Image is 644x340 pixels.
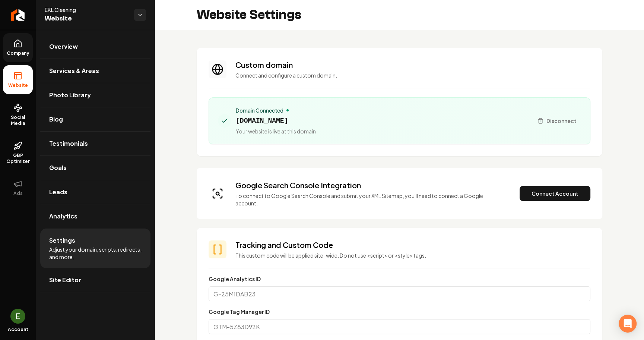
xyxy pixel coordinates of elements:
span: Blog [49,115,63,124]
span: Settings [49,236,75,245]
span: [DOMAIN_NAME] [236,116,316,126]
a: Analytics [40,204,150,228]
span: Account [8,327,28,333]
span: Site Editor [49,276,81,284]
input: GTM-5Z83D92K [209,319,590,334]
a: GBP Optimizer [3,135,33,170]
span: Your website is live at this domain [236,127,316,135]
input: G-25M1DAB23 [209,286,590,301]
span: Website [5,82,31,88]
h3: Tracking and Custom Code [235,240,590,250]
a: Testimonials [40,132,150,155]
a: Blog [40,107,150,131]
label: Google Tag Manager ID [209,308,270,315]
label: Google Analytics ID [209,276,261,282]
span: Ads [10,191,26,196]
a: Overview [40,35,150,59]
span: Domain Connected [236,107,283,114]
span: Photo Library [49,91,91,100]
span: Company [4,50,32,56]
h2: Website Settings [197,7,301,22]
span: Overview [49,42,78,51]
button: Disconnect [533,114,581,127]
span: Analytics [49,212,77,221]
a: Social Media [3,97,33,132]
span: Services & Areas [49,66,99,75]
button: Ads [3,173,33,202]
a: Goals [40,156,150,180]
a: Site Editor [40,268,150,292]
span: Testimonials [49,139,88,148]
span: GBP Optimizer [3,152,33,164]
a: Photo Library [40,83,150,107]
div: Open Intercom Messenger [619,315,637,333]
a: Company [3,33,33,62]
span: EKL Cleaning [45,6,128,13]
p: This custom code will be applied site-wide. Do not use <script> or <style> tags. [235,252,590,259]
span: Goals [49,163,67,172]
p: To connect to Google Search Console and submit your XML Sitemap, you'll need to connect a Google ... [235,192,502,207]
a: Leads [40,180,150,204]
span: Adjust your domain, scripts, redirects, and more. [49,246,142,261]
h3: Google Search Console Integration [235,180,502,191]
button: Connect Account [520,186,590,201]
img: Eli Lippman [10,309,25,324]
span: Leads [49,188,67,196]
h3: Custom domain [235,60,590,70]
span: Social Media [3,114,33,126]
span: Disconnect [546,117,577,125]
img: Rebolt Logo [11,9,25,21]
button: Open user button [10,309,25,324]
span: Website [45,13,128,24]
a: Services & Areas [40,59,150,83]
p: Connect and configure a custom domain. [235,72,590,79]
